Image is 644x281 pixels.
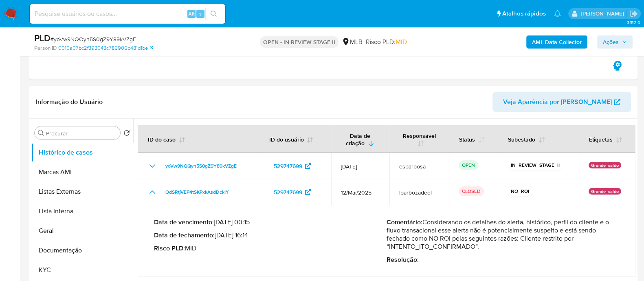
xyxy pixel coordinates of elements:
[34,31,51,44] b: PLD
[31,260,133,280] button: KYC
[503,92,612,112] span: Veja Aparência por [PERSON_NAME]
[31,143,133,162] button: Histórico de casos
[30,9,225,19] input: Pesquise usuários ou casos...
[58,44,153,52] a: 0010a07bc2f393043c786906b481d1be
[31,201,133,221] button: Lista Interna
[554,10,561,17] a: Notificações
[603,35,619,49] span: Ações
[34,44,57,52] b: Person ID
[502,9,546,18] span: Atalhos rápidos
[580,10,626,18] p: alessandra.barbosa@mercadopago.com
[366,38,407,46] span: Risco PLD:
[46,130,117,137] input: Procurar
[629,9,638,18] a: Sair
[123,130,130,139] button: Retornar ao pedido padrão
[626,19,640,26] span: 3.152.0
[36,98,103,106] h1: Informação do Usuário
[342,38,363,46] div: MLB
[31,162,133,182] button: Marcas AML
[38,130,44,136] button: Procurar
[51,35,136,43] span: # yoVw9NQQyn5S0gZ9Y89kVZgE
[492,92,631,112] button: Veja Aparência por [PERSON_NAME]
[199,10,202,18] span: s
[532,35,582,49] b: AML Data Collector
[396,37,407,46] span: MID
[205,8,222,20] button: search-icon
[526,35,587,49] button: AML Data Collector
[260,36,338,48] p: OPEN - IN REVIEW STAGE II
[31,221,133,241] button: Geral
[31,182,133,201] button: Listas Externas
[188,10,195,18] span: Alt
[31,241,133,260] button: Documentação
[597,35,633,49] button: Ações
